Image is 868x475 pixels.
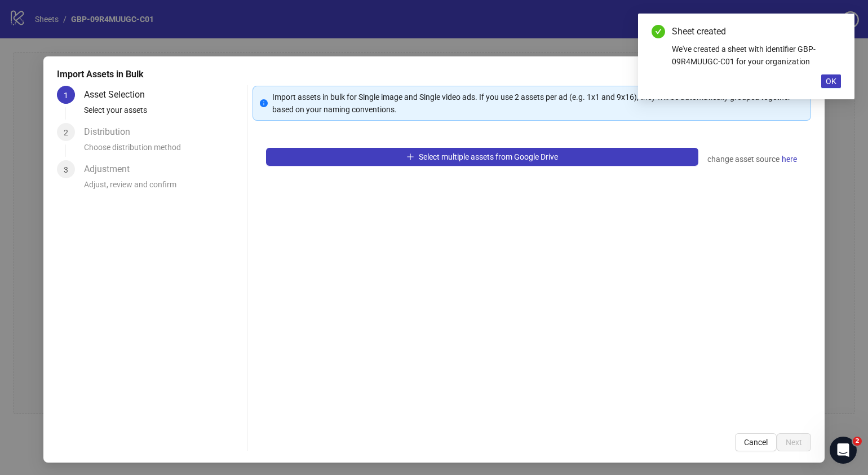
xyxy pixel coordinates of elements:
span: Cancel [744,438,768,447]
span: 2 [64,128,68,137]
div: Sheet created [672,25,841,38]
button: Select multiple assets from Google Drive [266,148,698,166]
a: Close [829,25,841,37]
div: Adjustment [84,160,139,178]
div: We've created a sheet with identifier GBP-09R4MUUGC-C01 for your organization [672,43,841,68]
div: Distribution [84,123,139,141]
span: 3 [64,165,68,174]
div: Choose distribution method [84,141,243,160]
span: plus [406,153,414,161]
span: Select multiple assets from Google Drive [419,152,558,161]
span: 2 [853,437,862,446]
span: here [782,153,797,165]
div: Adjust, review and confirm [84,178,243,197]
button: OK [821,74,841,88]
span: 1 [64,91,68,100]
div: Import Assets in Bulk [57,68,811,81]
div: Import assets in bulk for Single image and Single video ads. If you use 2 assets per ad (e.g. 1x1... [272,91,804,116]
a: here [781,152,798,166]
div: Asset Selection [84,86,154,104]
span: check-circle [652,25,665,38]
iframe: Intercom live chat [830,437,857,464]
button: Next [777,433,811,451]
div: change asset source [707,152,798,166]
span: OK [826,77,836,86]
button: Cancel [735,433,777,451]
div: Select your assets [84,104,243,123]
span: info-circle [260,99,268,107]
